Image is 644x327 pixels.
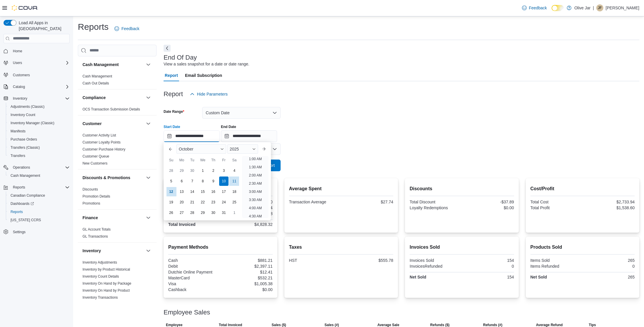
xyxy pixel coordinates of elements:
button: Inventory [11,95,30,102]
ul: Time [242,156,269,218]
div: Cash [168,258,219,263]
span: Canadian Compliance [11,193,45,198]
span: JF [598,4,602,11]
div: 265 [584,258,635,263]
div: $2,397.11 [221,264,272,269]
button: Finance [145,214,152,221]
h2: Taxes [289,244,394,251]
button: Catalog [1,83,72,91]
div: Th [209,155,218,165]
a: Customers [11,72,32,79]
strong: Net Sold [410,275,426,279]
a: Transfers [8,152,28,159]
span: Operations [13,165,30,170]
span: Reports [8,208,70,215]
a: [US_STATE] CCRS [8,217,43,224]
div: day-3 [219,166,229,175]
button: Operations [11,164,32,171]
h1: Reports [78,21,109,33]
button: Open list of options [272,147,277,151]
button: Adjustments (Classic) [6,103,72,111]
h3: Discounts & Promotions [83,175,130,181]
span: Promotions [83,201,100,206]
div: Cash Management [78,73,157,89]
span: Cash Management [11,173,40,178]
a: Home [11,48,25,55]
div: Mo [177,155,186,165]
button: Discounts & Promotions [83,175,144,181]
div: day-25 [230,198,239,207]
button: Canadian Compliance [6,191,72,200]
button: Cash Management [6,172,72,180]
span: Washington CCRS [8,217,70,224]
span: GL Transactions [83,234,108,239]
button: Users [11,59,24,66]
div: 0 [584,264,635,269]
label: Start Date [164,124,180,129]
button: Customer [83,121,144,127]
p: [PERSON_NAME] [606,4,639,11]
li: 1:00 AM [247,155,264,162]
div: Loyalty Redemptions [410,205,461,210]
button: Customers [1,70,72,79]
button: Home [1,47,72,55]
span: Operations [11,164,70,171]
span: Email Subscription [185,70,222,81]
a: Purchase Orders [8,136,40,143]
button: Next month [259,144,269,154]
div: day-15 [198,187,207,196]
div: Cashback [168,287,219,292]
div: day-17 [219,187,229,196]
span: Transfers [11,153,25,158]
div: Transaction Average [289,200,340,204]
div: day-29 [198,208,207,217]
div: View a sales snapshot for a date or date range. [164,61,249,67]
button: Settings [1,228,72,236]
div: day-21 [188,198,197,207]
a: Feedback [112,23,142,34]
div: $1,538.60 [584,205,635,210]
div: MasterCard [168,276,219,280]
span: 2025 [230,147,239,151]
span: Reports [13,185,25,190]
a: GL Account Totals [83,227,111,231]
h3: Inventory [83,248,101,254]
h3: Cash Management [83,62,119,68]
div: day-1 [230,208,239,217]
span: Transfers (Classic) [8,144,70,151]
label: Date Range [164,109,184,114]
a: Discounts [83,187,98,191]
img: Cova [12,5,38,11]
button: Catalog [11,83,27,90]
div: $0.00 [463,205,514,210]
div: $12.41 [221,270,272,274]
h3: Report [164,91,183,98]
div: Button. Open the year selector. 2025 is currently selected. [227,144,258,154]
div: $2,733.94 [584,200,635,204]
h3: Finance [83,215,98,221]
h3: Employee Sales [164,309,210,316]
span: Dashboards [11,201,34,206]
button: [US_STATE] CCRS [6,216,72,224]
button: Finance [83,215,144,221]
li: 4:30 AM [247,213,264,220]
div: day-14 [188,187,197,196]
div: day-29 [177,166,186,175]
a: Customer Loyalty Points [83,140,121,144]
span: Customer Activity List [83,133,116,138]
div: $4,828.32 [221,222,272,227]
div: day-11 [230,177,239,186]
div: 154 [463,258,514,263]
span: Customers [13,73,30,77]
div: day-26 [166,208,176,217]
a: Inventory Count Details [83,274,119,278]
span: Inventory Count [11,113,35,117]
div: day-4 [230,166,239,175]
li: 2:00 AM [247,172,264,179]
div: 0 [463,264,514,269]
div: Customer [78,132,157,169]
button: Transfers (Classic) [6,143,72,152]
span: Transfers (Classic) [11,145,40,150]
